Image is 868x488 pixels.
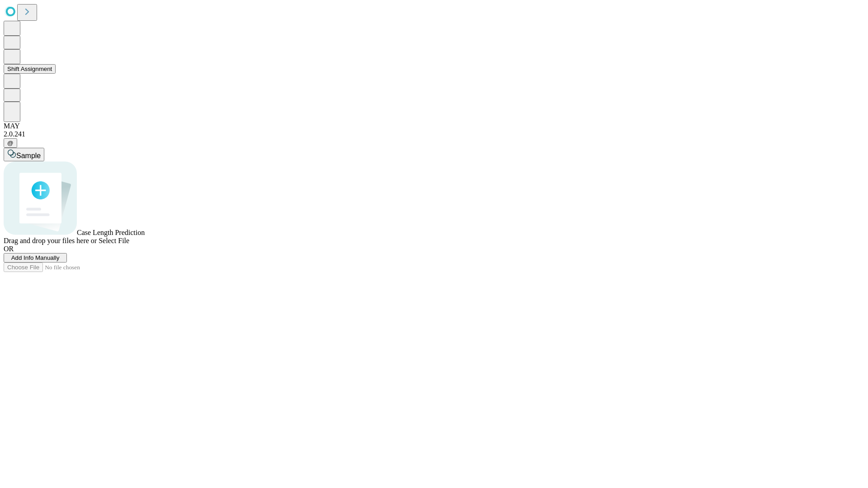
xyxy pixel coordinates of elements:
[4,138,17,148] button: @
[4,253,67,263] button: Add Info Manually
[16,152,41,160] span: Sample
[99,237,129,244] span: Select File
[4,130,864,138] div: 2.0.241
[4,148,44,161] button: Sample
[11,254,60,261] span: Add Info Manually
[77,229,145,236] span: Case Length Prediction
[4,237,97,244] span: Drag and drop your files here or
[4,64,56,74] button: Shift Assignment
[4,245,14,253] span: OR
[7,140,14,146] span: @
[4,122,864,130] div: MAY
